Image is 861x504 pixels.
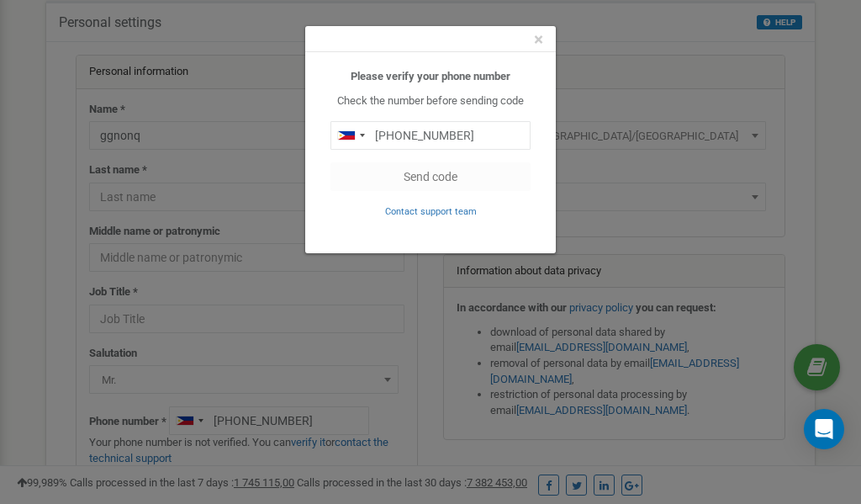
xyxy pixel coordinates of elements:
[385,204,477,217] a: Contact support team
[534,29,543,50] span: ×
[330,93,531,109] p: Check the number before sending code
[385,206,477,217] small: Contact support team
[330,162,531,191] button: Send code
[331,122,370,149] div: Telephone country code
[534,31,543,49] button: Close
[804,409,844,449] div: Open Intercom Messenger
[351,70,510,82] b: Please verify your phone number
[330,121,531,150] input: 0905 123 4567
